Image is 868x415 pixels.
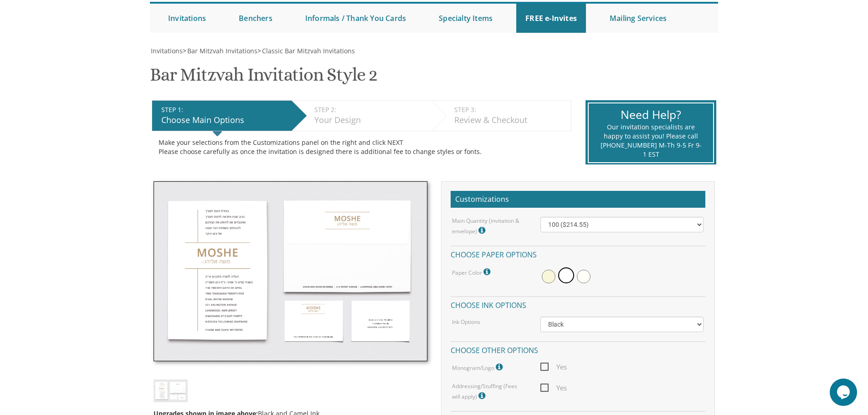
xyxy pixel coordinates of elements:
a: FREE e-Invites [516,4,586,33]
a: Mailing Services [601,4,676,33]
a: Benchers [230,4,282,33]
span: Bar Mitzvah Invitations [187,46,257,55]
div: STEP 2: [314,105,427,114]
div: Our invitation specialists are happy to assist you! Please call [PHONE_NUMBER] M-Th 9-5 Fr 9-1 EST [600,123,702,159]
div: Need Help? [600,107,702,123]
span: Classic Bar Mitzvah Invitations [262,46,355,55]
h4: Choose ink options [451,296,705,312]
span: Yes [540,361,567,373]
img: bminv-thumb-2.jpg [154,181,427,362]
a: Classic Bar Mitzvah Invitations [261,46,355,55]
label: Ink Options [452,318,480,326]
h1: Bar Mitzvah Invitation Style 2 [150,65,377,92]
label: Paper Color [452,266,493,278]
div: Review & Checkout [454,114,566,126]
a: Bar Mitzvah Invitations [186,46,257,55]
span: > [257,46,355,55]
h4: Choose paper options [451,246,705,261]
img: bminv-thumb-2.jpg [154,379,188,402]
div: Your Design [314,114,427,126]
div: STEP 3: [454,105,566,114]
span: > [183,46,257,55]
iframe: chat widget [830,379,859,406]
a: Specialty Items [430,4,502,33]
h4: Choose other options [451,341,705,357]
a: Invitations [159,4,215,33]
div: STEP 1: [161,105,287,114]
label: Main Quantity (invitation & envelope) [452,217,527,236]
label: Monogram/Logo [452,361,505,373]
label: Addressing/Stuffing (Fees will apply) [452,382,527,402]
span: Yes [540,382,567,394]
div: Make your selections from the Customizations panel on the right and click NEXT Please choose care... [159,138,565,156]
a: Informals / Thank You Cards [296,4,415,33]
h2: Customizations [451,191,705,208]
div: Choose Main Options [161,114,287,126]
span: Invitations [151,46,183,55]
a: Invitations [150,46,183,55]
